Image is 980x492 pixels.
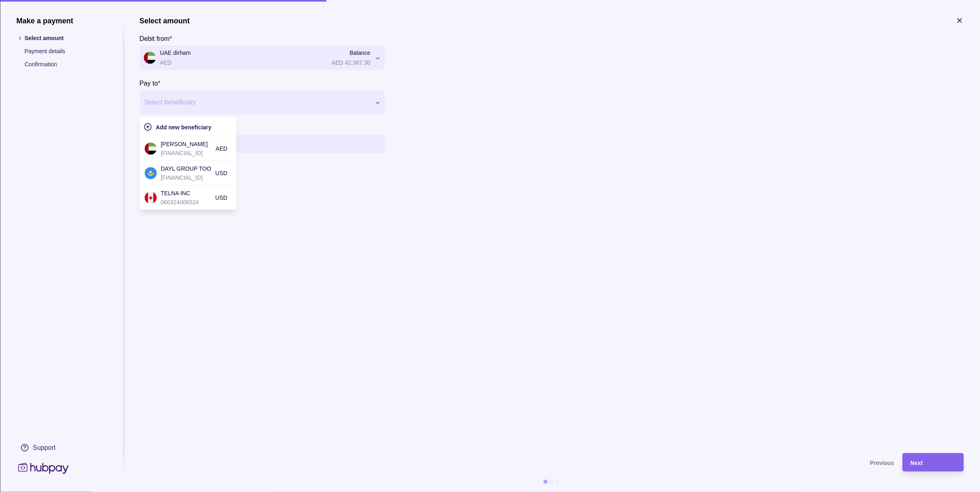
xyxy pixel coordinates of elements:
[902,453,964,472] button: Next
[161,173,211,182] p: [FINANCIAL_ID]
[160,135,381,153] input: amount
[161,140,211,149] p: [PERSON_NAME]
[144,142,157,155] img: ae
[16,439,106,456] a: Support
[910,460,923,466] span: Next
[139,78,161,88] label: Pay to
[25,60,106,69] p: Confirmation
[144,192,157,204] img: ca
[139,80,158,87] p: Pay to
[144,122,232,132] button: Add new beneficiary
[156,124,211,131] span: Add new beneficiary
[161,198,211,207] p: 060324006524
[215,144,227,153] p: AED
[161,189,211,198] p: TELNA INC
[161,149,211,158] p: [FINANCIAL_ID]
[16,16,106,25] h1: Make a payment
[144,167,157,179] img: kz
[215,193,228,202] p: USD
[139,35,170,42] p: Debit from
[33,443,56,452] div: Support
[139,16,190,25] h1: Select amount
[161,164,211,173] p: DAYL GROUP TOO
[215,169,228,178] p: USD
[25,34,106,43] p: Select amount
[139,453,894,472] button: Previous
[870,460,894,466] span: Previous
[25,47,106,56] p: Payment details
[139,34,172,43] label: Debit from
